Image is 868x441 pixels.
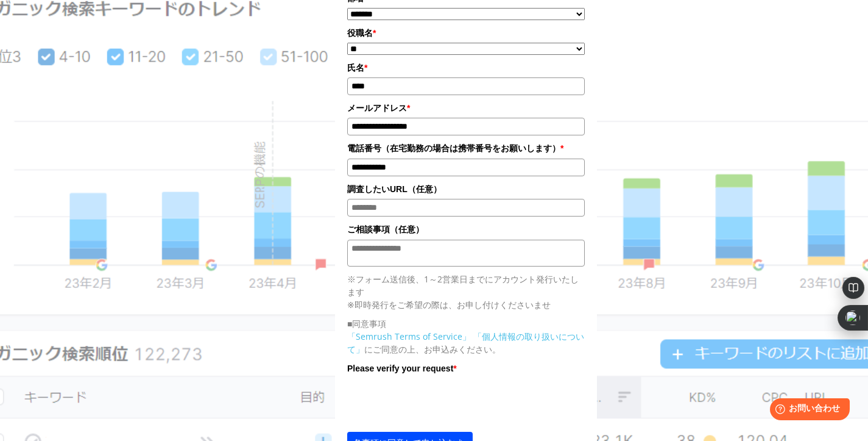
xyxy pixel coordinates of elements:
[347,330,585,356] p: にご同意の上、お申込みください。
[347,273,585,311] p: ※フォーム送信後、1～2営業日までにアカウント発行いたします ※即時発行をご希望の際は、お申し付けくださいませ
[347,61,585,74] label: 氏名
[347,378,532,426] iframe: reCAPTCHA
[760,393,855,428] iframe: Help widget launcher
[347,26,585,40] label: 役職名
[347,331,584,355] a: 「個人情報の取り扱いについて」
[347,362,585,375] label: Please verify your request
[347,317,585,330] p: ■同意事項
[347,223,585,236] label: ご相談事項（任意）
[347,182,585,196] label: 調査したいURL（任意）
[347,142,585,155] label: 電話番号（在宅勤務の場合は携帯番号をお願いします）
[347,101,585,115] label: メールアドレス
[347,331,471,342] a: 「Semrush Terms of Service」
